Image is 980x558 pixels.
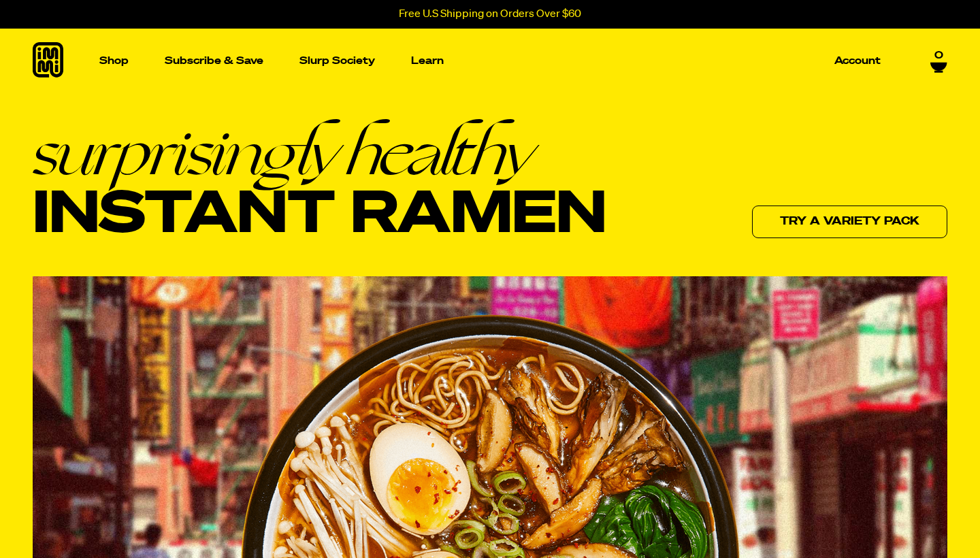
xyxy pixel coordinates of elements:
a: Account [829,50,886,71]
span: 0 [934,46,943,58]
p: Shop [99,56,129,66]
a: 0 [930,46,947,69]
a: Try a variety pack [752,206,947,238]
p: Slurp Society [299,56,375,66]
nav: Main navigation [94,29,886,93]
p: Account [834,56,881,66]
a: Subscribe & Save [159,50,269,71]
a: Learn [406,29,449,93]
p: Subscribe & Save [165,56,263,66]
a: Shop [94,29,134,93]
h1: Instant Ramen [33,120,606,248]
a: Slurp Society [294,50,380,71]
p: Free U.S Shipping on Orders Over $60 [399,8,581,20]
em: surprisingly healthy [33,120,606,184]
p: Learn [411,56,444,66]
